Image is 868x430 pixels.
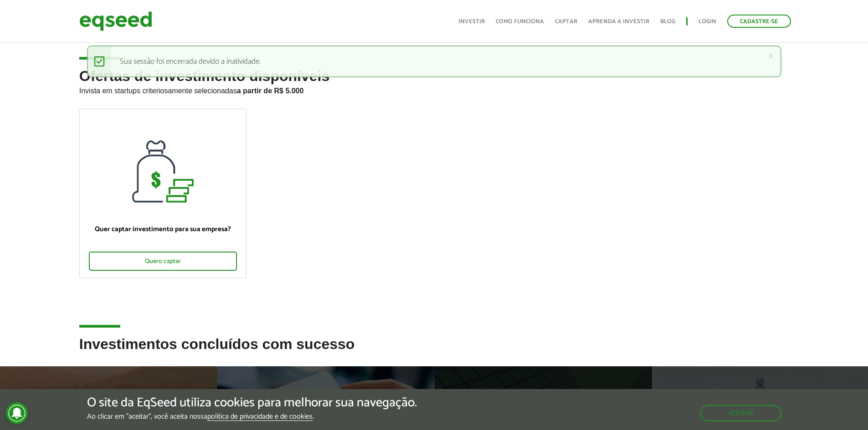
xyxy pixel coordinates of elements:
a: Investir [458,19,485,25]
a: × [768,51,774,61]
h5: O site da EqSeed utiliza cookies para melhorar sua navegação. [87,396,417,410]
a: Captar [555,19,577,25]
img: EqSeed [79,9,152,33]
div: Quero captar [89,252,237,271]
p: Invista em startups criteriosamente selecionadas [79,84,789,95]
strong: a partir de R$ 5.000 [237,87,304,95]
p: Ao clicar em "aceitar", você aceita nossa . [87,412,417,421]
p: Quer captar investimento para sua empresa? [89,225,237,233]
a: Cadastre-se [727,15,791,28]
a: política de privacidade e de cookies [207,413,313,421]
a: Blog [660,19,675,25]
h2: Ofertas de investimento disponíveis [79,68,789,109]
a: Quer captar investimento para sua empresa? Quero captar [79,109,247,278]
a: Login [699,19,716,25]
h2: Investimentos concluídos com sucesso [79,336,789,366]
a: Como funciona [496,19,544,25]
div: Sua sessão foi encerrada devido a inatividade. [87,46,781,77]
button: Aceitar [700,405,781,421]
a: Aprenda a investir [588,19,649,25]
